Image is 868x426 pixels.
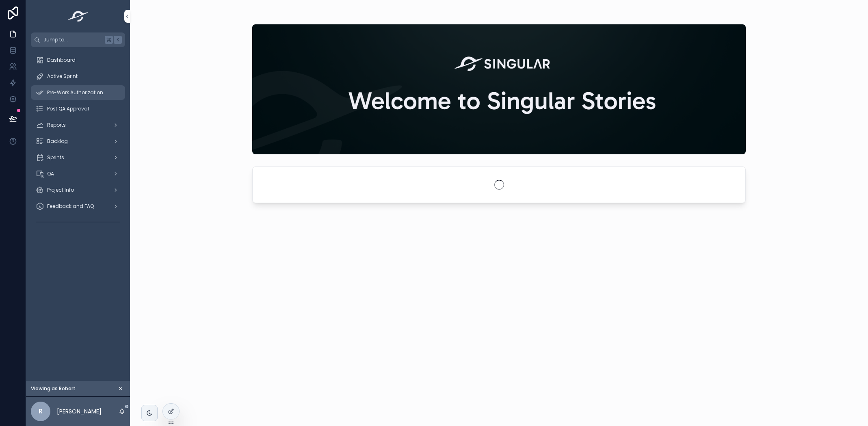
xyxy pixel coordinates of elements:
span: Dashboard [47,57,76,63]
a: Reports [31,118,125,132]
a: Backlog [31,134,125,149]
a: Feedback and FAQ [31,199,125,214]
button: Jump to...K [31,32,125,47]
a: Pre-Work Authorization [31,85,125,100]
span: Pre-Work Authorization [47,89,103,96]
span: Reports [47,122,66,128]
img: App logo [65,10,91,23]
span: K [115,37,121,43]
p: [PERSON_NAME] [57,407,102,415]
span: Feedback and FAQ [47,203,94,210]
span: Active Sprint [47,73,78,80]
span: Project Info [47,187,74,193]
span: Backlog [47,138,68,145]
span: QA [47,171,54,177]
span: Jump to... [43,37,102,43]
a: Project Info [31,183,125,197]
a: Sprints [31,150,125,165]
span: Post QA Approval [47,106,89,112]
span: Viewing as Robert [31,385,76,392]
span: Sprints [47,154,64,161]
a: Dashboard [31,53,125,67]
a: QA [31,167,125,181]
a: Active Sprint [31,69,125,84]
div: scrollable content [26,47,130,239]
a: Post QA Approval [31,102,125,116]
span: R [39,407,43,416]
